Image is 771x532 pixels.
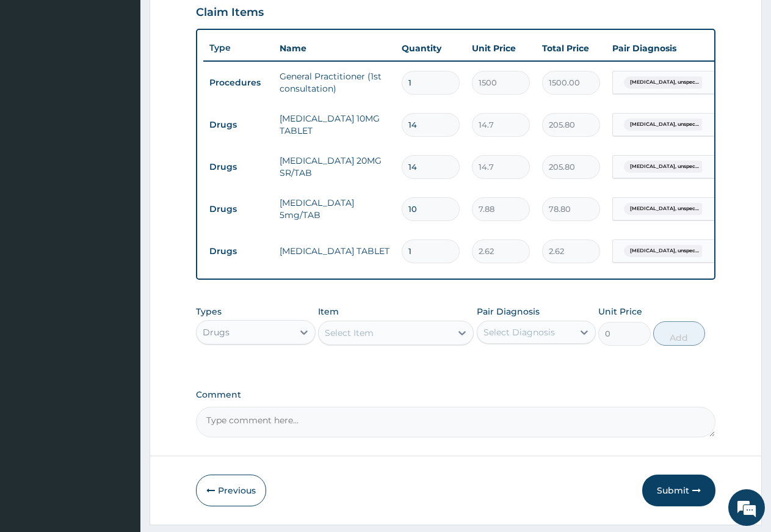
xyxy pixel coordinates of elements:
[71,154,168,277] span: We're online!
[624,203,705,215] span: [MEDICAL_DATA], unspec...
[466,36,536,60] th: Unit Price
[606,36,740,60] th: Pair Diagnosis
[203,240,273,263] td: Drugs
[196,307,222,317] label: Types
[273,148,396,185] td: [MEDICAL_DATA] 20MG SR/TAB
[203,198,273,220] td: Drugs
[273,239,396,263] td: [MEDICAL_DATA] TABLET
[6,333,233,376] textarea: Type your message and hit 'Enter'
[273,36,396,60] th: Name
[23,61,49,92] img: d_794563401_company_1708531726252_794563401
[63,68,205,84] div: Chat with us now
[196,6,264,20] h3: Claim Items
[598,305,642,318] label: Unit Price
[396,36,466,60] th: Quantity
[196,475,266,506] button: Previous
[273,106,396,143] td: [MEDICAL_DATA] 10MG TABLET
[196,390,715,400] label: Comment
[483,326,555,338] div: Select Diagnosis
[200,6,230,35] div: Minimize live chat window
[477,305,540,318] label: Pair Diagnosis
[203,114,273,136] td: Drugs
[273,64,396,101] td: General Practitioner (1st consultation)
[624,245,705,257] span: [MEDICAL_DATA], unspec...
[273,191,396,227] td: [MEDICAL_DATA] 5mg/TAB
[536,36,606,60] th: Total Price
[653,321,705,346] button: Add
[624,118,705,131] span: [MEDICAL_DATA], unspec...
[624,161,705,173] span: [MEDICAL_DATA], unspec...
[318,305,339,318] label: Item
[642,475,715,506] button: Submit
[203,37,273,59] th: Type
[203,71,273,94] td: Procedures
[624,76,705,89] span: [MEDICAL_DATA], unspec...
[203,156,273,178] td: Drugs
[325,327,374,339] div: Select Item
[203,326,230,338] div: Drugs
